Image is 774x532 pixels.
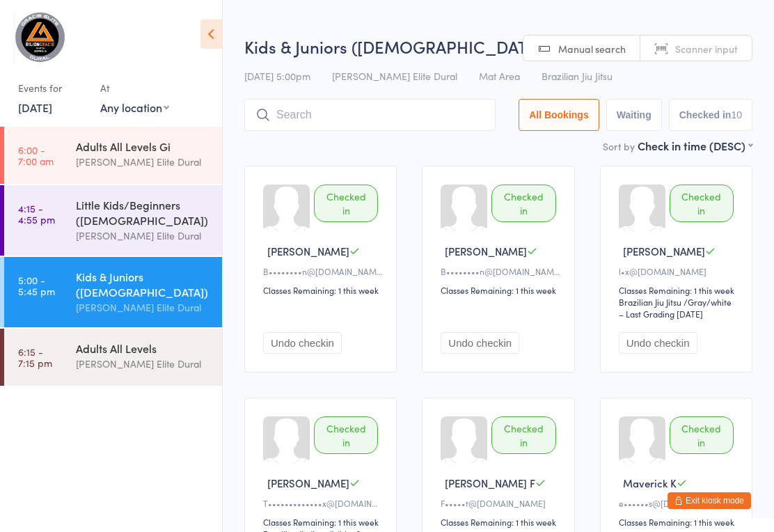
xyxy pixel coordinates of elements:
[441,265,560,277] div: B••••••••n@[DOMAIN_NAME]
[18,77,86,100] div: Events for
[18,100,52,115] a: [DATE]
[100,77,169,100] div: At
[263,284,382,296] div: Classes Remaining: 1 this week
[76,356,210,372] div: [PERSON_NAME] Elite Dural
[18,144,54,166] time: 6:00 - 7:00 am
[14,10,66,63] img: Gracie Elite Jiu Jitsu Dural
[76,341,210,356] div: Adults All Levels
[314,416,378,454] div: Checked in
[441,497,560,509] div: F•••••t@[DOMAIN_NAME]
[619,265,738,277] div: l•x@[DOMAIN_NAME]
[76,228,210,244] div: [PERSON_NAME] Elite Dural
[670,416,734,454] div: Checked in
[314,185,378,222] div: Checked in
[623,476,677,490] span: Maverick K
[263,265,382,277] div: B••••••••n@[DOMAIN_NAME]
[18,274,55,297] time: 5:00 - 5:45 pm
[76,197,210,228] div: Little Kids/Beginners ([DEMOGRAPHIC_DATA])
[4,127,222,184] a: 6:00 -7:00 amAdults All Levels Gi[PERSON_NAME] Elite Dural
[441,284,560,296] div: Classes Remaining: 1 this week
[603,139,635,153] label: Sort by
[263,497,382,509] div: T•••••••••••••x@[DOMAIN_NAME]
[670,185,734,222] div: Checked in
[4,329,222,386] a: 6:15 -7:15 pmAdults All Levels[PERSON_NAME] Elite Dural
[619,296,681,308] div: Brazilian Jiu Jitsu
[244,99,496,131] input: Search
[244,35,752,58] h2: Kids & Juniors ([DEMOGRAPHIC_DATA]… Check-in
[18,203,55,225] time: 4:15 - 4:55 pm
[619,497,738,509] div: e••••••s@[DOMAIN_NAME]
[491,416,555,454] div: Checked in
[100,100,169,115] div: Any location
[441,332,519,354] button: Undo checkin
[542,69,613,83] span: Brazilian Jiu Jitsu
[668,492,751,509] button: Exit kiosk mode
[263,332,342,354] button: Undo checkin
[623,244,705,258] span: [PERSON_NAME]
[675,42,738,56] span: Scanner input
[18,346,52,368] time: 6:15 - 7:15 pm
[76,154,210,170] div: [PERSON_NAME] Elite Dural
[267,476,349,490] span: [PERSON_NAME]
[479,69,520,83] span: Mat Area
[267,244,349,258] span: [PERSON_NAME]
[441,516,560,528] div: Classes Remaining: 1 this week
[332,69,457,83] span: [PERSON_NAME] Elite Dural
[76,299,210,315] div: [PERSON_NAME] Elite Dural
[669,99,752,131] button: Checked in10
[491,185,555,222] div: Checked in
[731,109,742,120] div: 10
[606,99,662,131] button: Waiting
[619,332,697,354] button: Undo checkin
[76,139,210,154] div: Adults All Levels Gi
[638,138,752,153] div: Check in time (DESC)
[76,269,210,299] div: Kids & Juniors ([DEMOGRAPHIC_DATA])
[244,69,310,83] span: [DATE] 5:00pm
[519,99,599,131] button: All Bookings
[4,185,222,256] a: 4:15 -4:55 pmLittle Kids/Beginners ([DEMOGRAPHIC_DATA])[PERSON_NAME] Elite Dural
[619,516,738,528] div: Classes Remaining: 1 this week
[558,42,626,56] span: Manual search
[445,244,527,258] span: [PERSON_NAME]
[4,257,222,327] a: 5:00 -5:45 pmKids & Juniors ([DEMOGRAPHIC_DATA])[PERSON_NAME] Elite Dural
[263,516,382,528] div: Classes Remaining: 1 this week
[619,284,738,296] div: Classes Remaining: 1 this week
[445,476,535,490] span: [PERSON_NAME] F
